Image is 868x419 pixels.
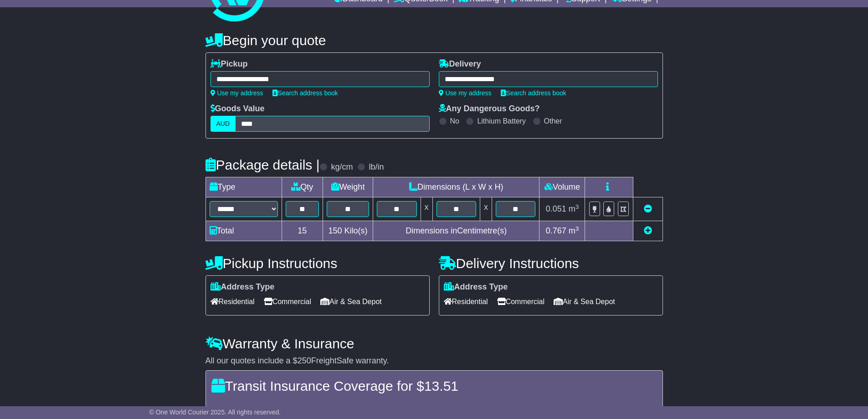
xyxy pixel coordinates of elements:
h4: Warranty & Insurance [205,336,663,351]
span: © One World Courier 2025. All rights reserved. [149,409,281,416]
h4: Pickup Instructions [205,256,430,271]
span: 250 [298,356,311,365]
span: m [569,204,579,213]
a: Search address book [501,89,566,97]
td: x [421,197,432,221]
label: Lithium Battery [477,117,526,125]
span: 13.51 [424,378,458,393]
label: kg/cm [331,162,353,172]
span: Air & Sea Depot [554,295,615,309]
span: Commercial [497,295,544,309]
sup: 3 [575,225,579,232]
td: Qty [282,177,323,197]
a: Remove this item [644,204,652,213]
h4: Package details | [205,157,320,172]
td: Volume [539,177,585,197]
td: x [480,197,492,221]
span: 0.767 [546,226,566,235]
span: 150 [329,226,342,235]
sup: 3 [575,203,579,210]
span: Residential [444,295,488,309]
span: m [569,226,579,235]
td: Weight [323,177,373,197]
label: Any Dangerous Goods? [439,104,540,114]
h4: Delivery Instructions [439,256,663,271]
td: 15 [282,221,323,241]
span: Residential [211,295,255,309]
a: Use my address [439,89,492,97]
a: Add new item [644,226,652,235]
span: Commercial [264,295,311,309]
h4: Begin your quote [205,33,663,48]
label: Delivery [439,59,481,69]
span: 0.051 [546,204,566,213]
label: Address Type [211,282,275,292]
label: Other [544,117,562,125]
td: Total [205,221,282,241]
td: Dimensions in Centimetre(s) [373,221,539,241]
label: Address Type [444,282,508,292]
td: Kilo(s) [323,221,373,241]
label: No [450,117,459,125]
label: AUD [211,116,236,132]
div: All our quotes include a $ FreightSafe warranty. [205,356,663,366]
a: Use my address [211,89,263,97]
label: Pickup [211,59,248,69]
span: Air & Sea Depot [320,295,382,309]
td: Dimensions (L x W x H) [373,177,539,197]
label: Goods Value [211,104,265,114]
a: Search address book [272,89,338,97]
h4: Transit Insurance Coverage for $ [211,378,657,393]
td: Type [205,177,282,197]
label: lb/in [369,162,384,172]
